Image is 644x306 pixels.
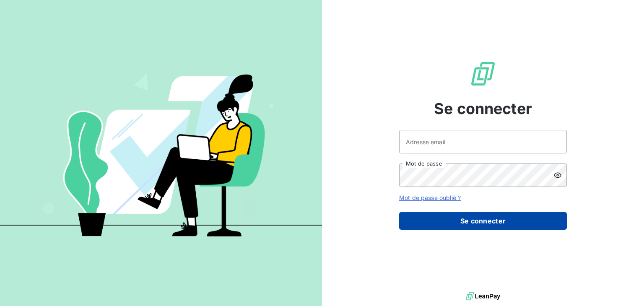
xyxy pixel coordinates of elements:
button: Se connecter [399,212,567,230]
span: Se connecter [434,97,532,120]
img: Logo LeanPay [470,60,496,87]
input: placeholder [399,130,567,153]
a: Mot de passe oublié ? [399,194,461,201]
img: logo [466,290,500,303]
